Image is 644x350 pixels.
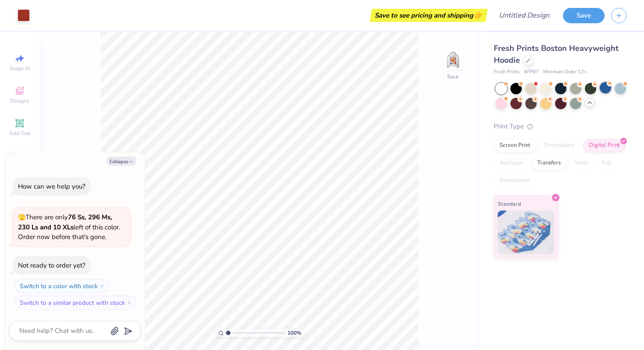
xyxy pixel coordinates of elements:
div: Save to see pricing and shipping [372,9,485,22]
strong: 76 Ss, 296 Ms, 230 Ls and 10 XLs [18,213,112,232]
span: 🫣 [18,213,25,221]
span: 100 % [287,329,301,337]
button: Save [563,8,605,23]
span: Image AI [10,65,30,72]
img: Back [444,51,462,68]
span: Standard [498,199,521,208]
span: Add Text [9,130,30,137]
span: Minimum Order: 12 + [543,68,587,76]
img: Switch to a color with stock [99,283,105,289]
div: Embroidery [539,139,580,152]
div: How can we help you? [18,182,85,191]
div: Transfers [531,157,566,170]
span: There are only left of this color. Order now before that's gone. [18,213,120,241]
button: Collapse [107,157,136,166]
span: # FP87 [524,68,539,76]
img: Standard [498,211,554,254]
div: Not ready to order yet? [18,261,85,270]
div: Foil [596,157,617,170]
div: Back [447,73,459,81]
span: 👉 [473,10,483,20]
div: Vinyl [569,157,594,170]
img: Switch to a similar product with stock [127,300,132,305]
span: Fresh Prints [494,68,520,76]
input: Untitled Design [492,7,556,24]
div: Rhinestones [494,174,536,187]
span: Fresh Prints Boston Heavyweight Hoodie [494,43,619,65]
div: Screen Print [494,139,536,152]
span: Designs [10,97,29,104]
button: Switch to a color with stock [15,279,110,293]
div: Applique [494,157,529,170]
button: Switch to a similar product with stock [15,296,137,310]
div: Digital Print [583,139,626,152]
div: Print Type [494,121,626,132]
